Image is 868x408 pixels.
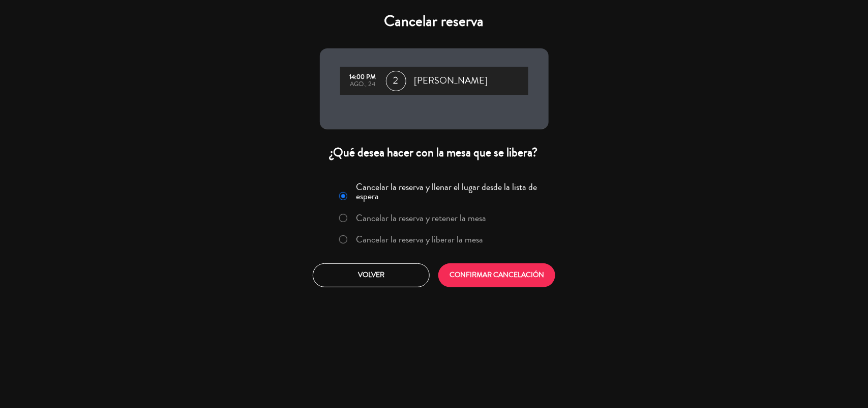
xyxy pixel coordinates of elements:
div: 14:00 PM [345,74,381,81]
label: Cancelar la reserva y liberar la mesa [356,235,483,244]
label: Cancelar la reserva y retener la mesa [356,213,486,223]
button: Volver [313,263,430,287]
div: ¿Qué desea hacer con la mesa que se libera? [320,145,549,160]
div: ago., 24 [345,81,381,88]
label: Cancelar la reserva y llenar el lugar desde la lista de espera [356,182,542,201]
span: 2 [386,71,406,91]
span: [PERSON_NAME] [414,73,488,89]
h4: Cancelar reserva [320,12,549,31]
button: CONFIRMAR CANCELACIÓN [438,263,555,287]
